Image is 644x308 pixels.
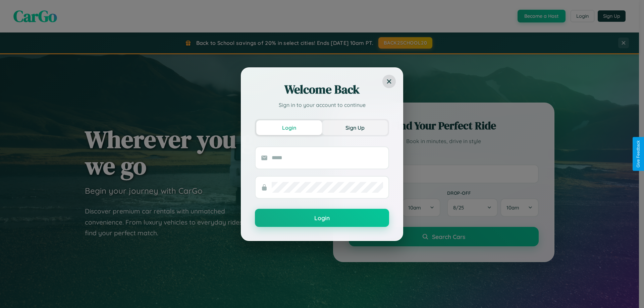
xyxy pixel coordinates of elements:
[255,209,389,227] button: Login
[256,120,322,135] button: Login
[322,120,388,135] button: Sign Up
[636,140,641,168] div: Give Feedback
[255,101,389,109] p: Sign in to your account to continue
[255,81,389,98] h2: Welcome Back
